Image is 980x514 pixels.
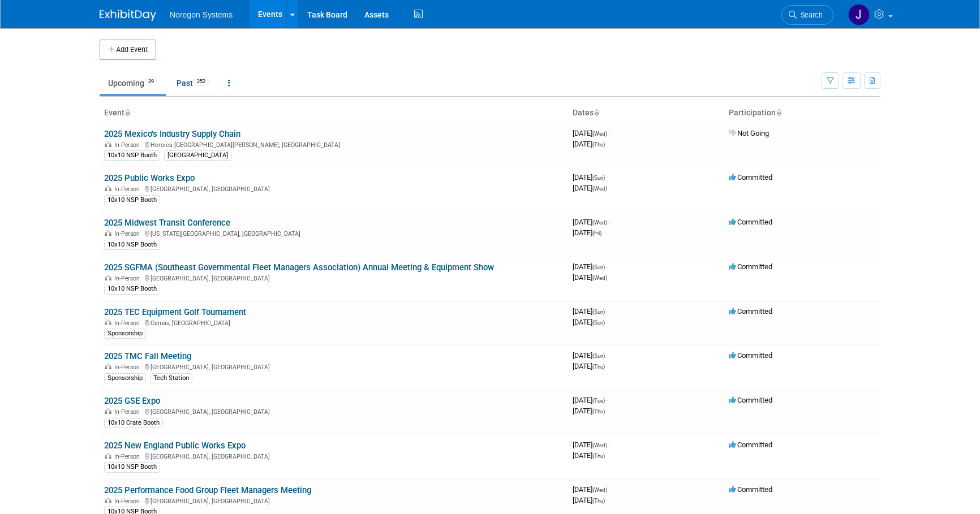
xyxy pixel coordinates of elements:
div: [US_STATE][GEOGRAPHIC_DATA], [GEOGRAPHIC_DATA] [104,228,564,237]
a: Sort by Start Date [594,108,599,117]
div: Heroica [GEOGRAPHIC_DATA][PERSON_NAME], [GEOGRAPHIC_DATA] [104,140,564,149]
th: Participation [724,103,880,123]
span: (Sun) [592,353,605,359]
a: 2025 SGFMA (Southeast Governmental Fleet Managers Association) Annual Meeting & Equipment Show [104,262,494,273]
div: 10x10 NSP Booth [104,284,160,294]
a: Past252 [168,72,217,94]
span: 252 [194,77,209,86]
span: (Tue) [592,398,605,404]
span: Not Going [729,129,769,137]
span: - [607,396,608,404]
span: [DATE] [573,451,605,460]
span: (Wed) [592,487,607,493]
span: In-Person [114,498,143,505]
span: In-Person [114,453,143,460]
span: - [609,440,611,449]
span: (Thu) [592,498,605,504]
a: 2025 New England Public Works Expo [104,440,246,451]
span: - [609,485,611,494]
a: 2025 Mexico's Industry Supply Chain [104,129,240,139]
a: Sort by Participation Type [776,108,781,117]
span: [DATE] [573,218,611,226]
span: [DATE] [573,396,608,404]
span: (Thu) [592,364,605,370]
span: (Thu) [592,141,605,148]
span: [DATE] [573,262,608,271]
span: [DATE] [573,351,608,360]
span: Committed [729,396,772,404]
span: In-Person [114,408,143,416]
span: 39 [145,77,157,86]
div: Sponsorship [104,329,146,339]
span: [DATE] [573,140,605,148]
span: [DATE] [573,496,605,504]
div: Tech Station [150,373,192,383]
span: In-Person [114,141,143,149]
img: In-Person Event [105,185,111,191]
span: [DATE] [573,228,601,237]
span: (Sun) [592,319,605,326]
span: - [607,307,608,316]
div: [GEOGRAPHIC_DATA], [GEOGRAPHIC_DATA] [104,184,564,193]
img: In-Person Event [105,408,111,414]
button: Add Event [100,40,156,60]
span: Search [797,11,823,19]
span: [DATE] [573,173,608,182]
span: In-Person [114,230,143,237]
span: Committed [729,173,772,182]
div: [GEOGRAPHIC_DATA], [GEOGRAPHIC_DATA] [104,407,564,416]
span: (Wed) [592,131,607,137]
span: [DATE] [573,440,611,449]
div: Sponsorship [104,373,146,383]
span: (Sun) [592,309,605,315]
span: Committed [729,485,772,494]
span: - [609,129,611,137]
span: [DATE] [573,485,611,494]
span: (Thu) [592,408,605,414]
a: 2025 Performance Food Group Fleet Managers Meeting [104,485,311,495]
a: 2025 TMC Fall Meeting [104,351,191,361]
span: [DATE] [573,407,605,415]
span: (Wed) [592,275,607,281]
span: [DATE] [573,318,605,326]
span: [DATE] [573,273,607,282]
a: Upcoming39 [100,72,166,94]
a: 2025 Public Works Expo [104,173,195,183]
img: In-Person Event [105,230,111,236]
div: [GEOGRAPHIC_DATA] [164,150,231,161]
img: In-Person Event [105,319,111,325]
img: In-Person Event [105,141,111,147]
span: In-Person [114,319,143,327]
span: [DATE] [573,129,611,137]
span: - [607,351,608,360]
a: 2025 GSE Expo [104,396,160,406]
a: 2025 Midwest Transit Conference [104,218,230,228]
div: [GEOGRAPHIC_DATA], [GEOGRAPHIC_DATA] [104,451,564,460]
div: [GEOGRAPHIC_DATA], [GEOGRAPHIC_DATA] [104,362,564,371]
div: Camas, [GEOGRAPHIC_DATA] [104,318,564,327]
th: Event [100,103,568,123]
span: (Wed) [592,219,607,226]
span: (Wed) [592,442,607,448]
th: Dates [568,103,724,123]
span: Committed [729,307,772,316]
img: ExhibitDay [100,10,156,21]
a: Search [781,5,833,25]
span: Noregon Systems [170,10,233,19]
span: In-Person [114,364,143,371]
span: (Fri) [592,230,601,236]
span: In-Person [114,185,143,193]
span: (Wed) [592,185,607,192]
div: 10x10 NSP Booth [104,462,160,472]
span: (Sun) [592,175,605,181]
span: [DATE] [573,307,608,316]
span: In-Person [114,275,143,282]
span: Committed [729,440,772,449]
a: Sort by Event Name [124,108,130,117]
span: Committed [729,262,772,271]
span: - [607,262,608,271]
img: In-Person Event [105,364,111,369]
img: Johana Gil [848,4,870,25]
div: 10x10 Crate Booth [104,418,163,428]
span: Committed [729,218,772,226]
